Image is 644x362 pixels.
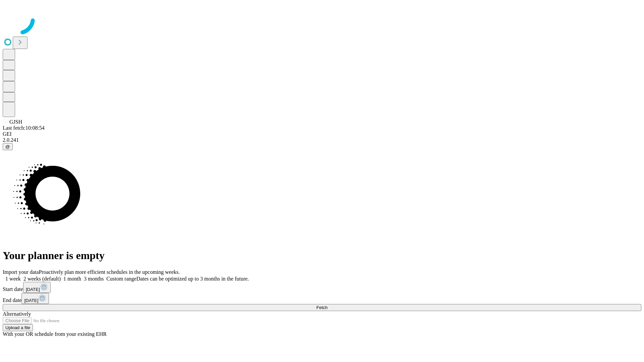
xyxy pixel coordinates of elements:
[26,287,40,292] span: [DATE]
[63,276,81,282] span: 1 month
[84,276,104,282] span: 3 months
[24,298,38,303] span: [DATE]
[3,269,39,275] span: Import your data
[9,119,22,125] span: GJSH
[3,331,107,337] span: With your OR schedule from your existing EHR
[3,131,641,137] div: GEI
[3,125,45,131] span: Last fetch: 10:08:54
[3,143,13,150] button: @
[316,305,327,310] span: Fetch
[3,311,31,317] span: Alternatively
[5,144,10,149] span: @
[106,276,136,282] span: Custom range
[3,282,641,293] div: Start date
[3,137,641,143] div: 2.0.241
[137,276,249,282] span: Dates can be optimized up to 3 months in the future.
[3,324,33,331] button: Upload a file
[23,282,51,293] button: [DATE]
[23,276,61,282] span: 2 weeks (default)
[3,304,641,311] button: Fetch
[39,269,180,275] span: Proactively plan more efficient schedules in the upcoming weeks.
[3,293,641,304] div: End date
[21,293,49,304] button: [DATE]
[5,276,21,282] span: 1 week
[3,249,641,262] h1: Your planner is empty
